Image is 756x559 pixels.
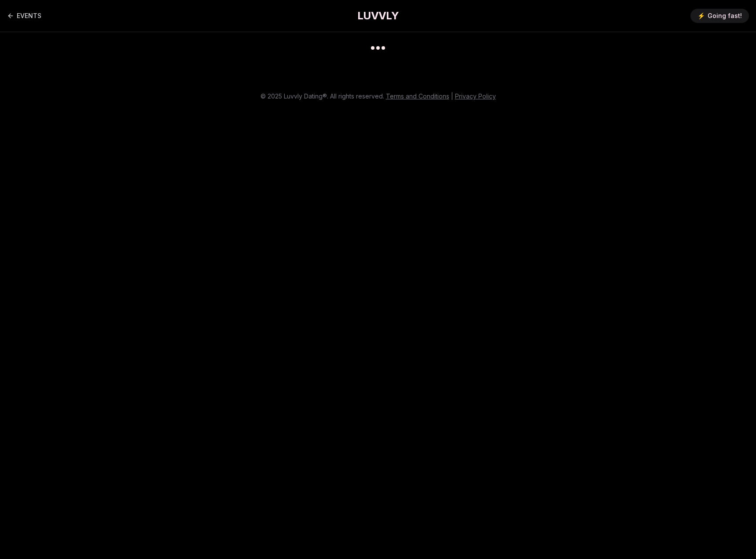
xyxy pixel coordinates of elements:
a: Back to events [7,7,41,25]
span: | [451,92,453,100]
a: LUVVLY [357,9,399,23]
a: Privacy Policy [455,92,496,100]
a: Terms and Conditions [386,92,449,100]
span: ⚡️ [697,11,705,20]
span: Going fast! [708,11,742,20]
